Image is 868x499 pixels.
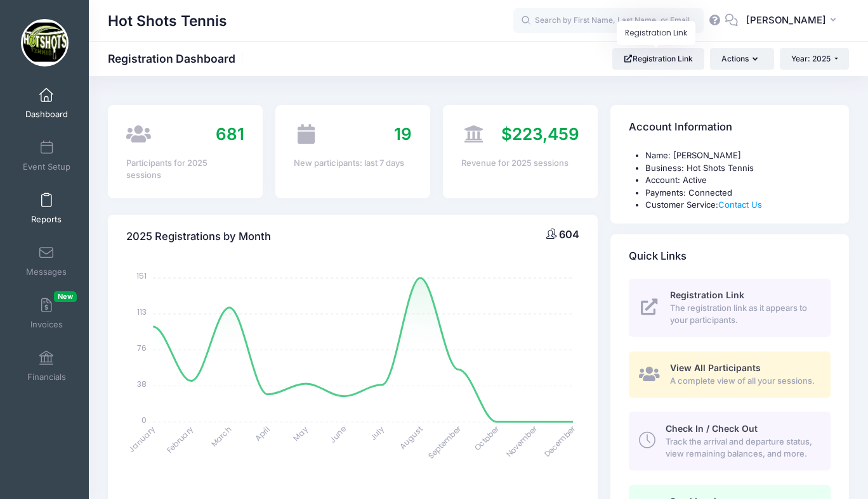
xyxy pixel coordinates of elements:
[16,81,77,125] a: Dashboard
[670,302,816,327] span: The registration link as it appears to your participants.
[612,48,704,70] a: Registration Link
[368,424,387,443] tspan: July
[26,267,67,277] span: Messages
[397,424,424,451] tspan: August
[746,13,826,27] span: [PERSON_NAME]
[670,375,816,388] span: A complete view of all your sessions.
[461,157,579,170] div: Revenue for 2025 sessions
[127,424,158,455] tspan: January
[16,134,77,178] a: Event Setup
[666,423,758,434] span: Check In / Check Out
[629,238,687,274] h4: Quick Links
[718,199,762,210] a: Contact Us
[54,291,77,302] span: New
[666,436,816,460] span: Track the arrival and departure status, view remaining balances, and more.
[16,291,77,336] a: InvoicesNew
[16,186,77,231] a: Reports
[27,372,66,382] span: Financials
[31,214,62,225] span: Reports
[108,52,246,65] h1: Registration Dashboard
[472,423,502,453] tspan: October
[501,124,579,144] span: $223,459
[738,6,849,35] button: [PERSON_NAME]
[645,162,831,175] li: Business: Hot Shots Tennis
[504,423,540,459] tspan: November
[21,19,69,66] img: Hot Shots Tennis
[291,424,310,443] tspan: May
[253,424,272,443] tspan: April
[136,270,147,281] tspan: 151
[126,218,271,255] h4: 2025 Registrations by Month
[16,239,77,283] a: Messages
[791,54,831,63] span: Year: 2025
[670,289,744,300] span: Registration Link
[141,414,147,425] tspan: 0
[16,344,77,388] a: Financials
[327,424,348,445] tspan: June
[617,21,695,45] div: Registration Link
[137,306,147,317] tspan: 113
[126,157,244,182] div: Participants for 2025 sessions
[780,48,849,70] button: Year: 2025
[137,343,147,353] tspan: 76
[25,109,68,120] span: Dashboard
[645,174,831,187] li: Account: Active
[209,424,234,449] tspan: March
[137,378,147,389] tspan: 38
[426,423,463,460] tspan: September
[629,351,831,398] a: View All Participants A complete view of all your sessions.
[542,423,578,459] tspan: December
[629,412,831,470] a: Check In / Check Out Track the arrival and departure status, view remaining balances, and more.
[645,187,831,199] li: Payments: Connected
[670,362,761,373] span: View All Participants
[629,279,831,337] a: Registration Link The registration link as it appears to your participants.
[108,6,227,35] h1: Hot Shots Tennis
[710,48,773,70] button: Actions
[645,149,831,162] li: Name: [PERSON_NAME]
[30,319,63,330] span: Invoices
[164,424,195,455] tspan: February
[645,199,831,212] li: Customer Service:
[23,161,70,172] span: Event Setup
[513,8,704,34] input: Search by First Name, Last Name, or Email...
[559,228,579,241] span: 604
[394,124,412,144] span: 19
[216,124,244,144] span: 681
[629,110,732,146] h4: Account Information
[294,157,412,170] div: New participants: last 7 days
